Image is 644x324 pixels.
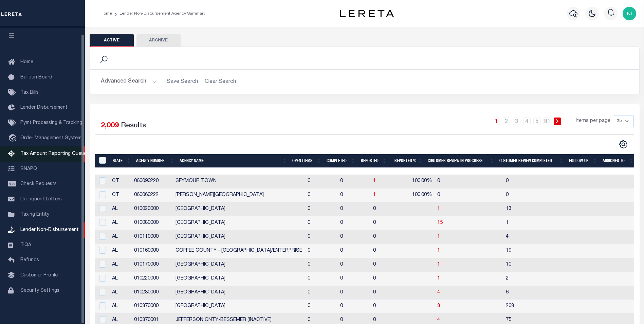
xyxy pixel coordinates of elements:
[109,202,131,216] td: AL
[370,272,400,286] td: 0
[623,7,636,20] img: svg+xml;base64,PHN2ZyB4bWxucz0iaHR0cDovL3d3dy53My5vcmcvMjAwMC9zdmciIHBvaW50ZXItZXZlbnRzPSJub25lIi...
[305,258,337,272] td: 0
[337,244,370,258] td: 0
[337,272,370,286] td: 0
[337,258,370,272] td: 0
[437,290,440,295] a: 4
[305,202,337,216] td: 0
[437,220,443,225] span: 15
[370,216,400,230] td: 0
[373,179,376,183] span: 1
[131,258,173,272] td: 010170000
[173,286,305,300] td: [GEOGRAPHIC_DATA]
[20,258,39,263] span: Refunds
[290,154,324,168] th: Open Items: activate to sort column ascending
[20,288,59,293] span: Security Settings
[305,230,337,244] td: 0
[437,262,440,267] span: 1
[20,166,37,171] span: SNAPQ
[173,175,305,188] td: SEYMOUR TOWN
[437,234,440,239] a: 1
[437,248,440,253] a: 1
[370,244,400,258] td: 0
[109,230,131,244] td: AL
[131,175,173,188] td: 060090220
[109,300,131,313] td: AL
[370,202,400,216] td: 0
[435,188,503,202] td: 0
[173,258,305,272] td: [GEOGRAPHIC_DATA]
[437,318,440,322] a: 4
[437,276,440,281] a: 1
[503,118,510,125] a: 2
[109,272,131,286] td: AL
[20,212,49,217] span: Taxing Entity
[576,118,610,125] span: Items per page
[533,118,541,125] a: 5
[20,60,33,65] span: Home
[503,230,569,244] td: 4
[173,202,305,216] td: [GEOGRAPHIC_DATA]
[493,118,500,125] a: 1
[370,300,400,313] td: 0
[20,75,52,80] span: Bulletin Board
[20,121,82,125] span: Pymt Processing & Tracking
[109,258,131,272] td: AL
[131,230,173,244] td: 010110000
[437,304,440,308] span: 3
[109,188,131,202] td: CT
[435,175,503,188] td: 0
[101,122,119,129] span: 2,009
[131,188,173,202] td: 060060222
[503,272,569,286] td: 2
[523,118,531,125] a: 4
[400,188,435,202] td: 100.00%
[305,300,337,313] td: 0
[20,90,39,95] span: Tax Bills
[90,34,134,47] button: Active
[425,154,497,168] th: Customer Review In Progress: activate to sort column ascending
[109,175,131,188] td: CT
[131,202,173,216] td: 010020000
[109,216,131,230] td: AL
[337,188,370,202] td: 0
[370,230,400,244] td: 0
[503,175,569,188] td: 0
[20,151,87,156] span: Tax Amount Reporting Queue
[544,118,551,125] a: 81
[305,188,337,202] td: 0
[503,188,569,202] td: 0
[337,175,370,188] td: 0
[131,300,173,313] td: 010370000
[497,154,566,168] th: Customer Review Completed: activate to sort column ascending
[600,154,636,168] th: Assigned To: activate to sort column ascending
[136,34,181,47] button: Archive
[337,202,370,216] td: 0
[337,300,370,313] td: 0
[109,244,131,258] td: AL
[8,134,19,143] i: travel_explore
[20,273,58,278] span: Customer Profile
[173,216,305,230] td: [GEOGRAPHIC_DATA]
[121,121,146,131] label: Results
[131,216,173,230] td: 010080000
[337,230,370,244] td: 0
[133,154,177,168] th: Agency Number: activate to sort column ascending
[437,206,440,211] span: 1
[131,272,173,286] td: 010220000
[101,75,157,88] button: Advanced Search
[131,286,173,300] td: 010280000
[324,154,358,168] th: Completed: activate to sort column ascending
[305,272,337,286] td: 0
[20,197,62,202] span: Delinquent Letters
[112,11,205,17] li: Lender Non-Disbursement Agency Summary
[173,300,305,313] td: [GEOGRAPHIC_DATA]
[370,258,400,272] td: 0
[566,154,600,168] th: Follow-up: activate to sort column ascending
[373,193,376,197] a: 1
[503,258,569,272] td: 10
